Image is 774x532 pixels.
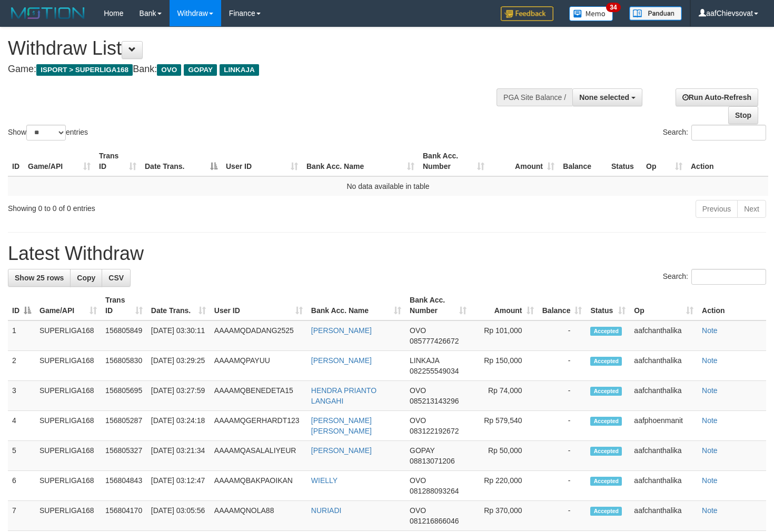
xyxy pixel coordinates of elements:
[8,320,35,351] td: 1
[630,320,698,351] td: aafchanthalika
[311,476,338,485] a: WIELLY
[691,269,766,285] input: Search:
[307,290,405,320] th: Bank Acc. Name: activate to sort column ascending
[410,397,459,405] span: Copy 085213143296 to clipboard
[538,381,587,411] td: -
[702,326,718,335] a: Note
[157,64,181,76] span: OVO
[8,243,766,264] h1: Latest Withdraw
[579,93,629,102] span: None selected
[311,356,372,365] a: [PERSON_NAME]
[410,517,459,525] span: Copy 081216866046 to clipboard
[220,64,259,76] span: LINKAJA
[559,146,607,176] th: Balance
[147,411,210,441] td: [DATE] 03:24:18
[698,290,766,320] th: Action
[590,387,622,396] span: Accepted
[147,381,210,411] td: [DATE] 03:27:59
[210,381,307,411] td: AAAAMQBENEDETA15
[8,199,315,214] div: Showing 0 to 0 of 0 entries
[410,326,426,335] span: OVO
[8,5,88,21] img: MOTION_logo.png
[702,476,718,485] a: Note
[410,367,459,375] span: Copy 082255549034 to clipboard
[101,441,147,471] td: 156805327
[36,64,133,76] span: ISPORT > SUPERLIGA168
[184,64,217,76] span: GOPAY
[630,441,698,471] td: aafchanthalika
[35,351,101,381] td: SUPERLIGA168
[101,320,147,351] td: 156805849
[24,146,95,176] th: Game/API: activate to sort column ascending
[210,320,307,351] td: AAAAMQDADANG2525
[630,411,698,441] td: aafphoenmanit
[538,290,587,320] th: Balance: activate to sort column ascending
[702,356,718,365] a: Note
[210,501,307,531] td: AAAAMQNOLA88
[101,351,147,381] td: 156805830
[737,200,766,218] a: Next
[471,351,538,381] td: Rp 150,000
[222,146,302,176] th: User ID: activate to sort column ascending
[147,501,210,531] td: [DATE] 03:05:56
[311,326,372,335] a: [PERSON_NAME]
[35,381,101,411] td: SUPERLIGA168
[702,506,718,515] a: Note
[606,3,620,12] span: 34
[410,476,426,485] span: OVO
[311,386,376,405] a: HENDRA PRIANTO LANGAHI
[8,290,35,320] th: ID: activate to sort column descending
[410,506,426,515] span: OVO
[8,269,71,287] a: Show 25 rows
[410,356,439,365] span: LINKAJA
[538,411,587,441] td: -
[35,471,101,501] td: SUPERLIGA168
[696,200,738,218] a: Previous
[471,381,538,411] td: Rp 74,000
[101,381,147,411] td: 156805695
[410,457,455,465] span: Copy 08813071206 to clipboard
[471,411,538,441] td: Rp 579,540
[311,446,372,455] a: [PERSON_NAME]
[70,269,102,287] a: Copy
[538,501,587,531] td: -
[302,146,419,176] th: Bank Acc. Name: activate to sort column ascending
[141,146,222,176] th: Date Trans.: activate to sort column descending
[311,506,342,515] a: NURIADI
[8,501,35,531] td: 7
[702,386,718,395] a: Note
[691,125,766,140] input: Search:
[410,427,459,435] span: Copy 083122192672 to clipboard
[147,441,210,471] td: [DATE] 03:21:34
[630,501,698,531] td: aafchanthalika
[35,441,101,471] td: SUPERLIGA168
[590,477,622,486] span: Accepted
[108,274,124,282] span: CSV
[702,416,718,425] a: Note
[538,441,587,471] td: -
[15,274,64,282] span: Show 25 rows
[572,88,642,106] button: None selected
[8,146,24,176] th: ID
[702,446,718,455] a: Note
[590,357,622,366] span: Accepted
[663,269,766,285] label: Search:
[210,411,307,441] td: AAAAMQGERHARDT123
[538,471,587,501] td: -
[569,6,613,21] img: Button%20Memo.svg
[77,274,95,282] span: Copy
[311,416,372,435] a: [PERSON_NAME] [PERSON_NAME]
[26,125,66,140] select: Showentries
[8,381,35,411] td: 3
[590,327,622,336] span: Accepted
[410,416,426,425] span: OVO
[590,417,622,426] span: Accepted
[630,471,698,501] td: aafchanthalika
[8,411,35,441] td: 4
[663,125,766,140] label: Search:
[630,351,698,381] td: aafchanthalika
[101,411,147,441] td: 156805287
[8,351,35,381] td: 2
[35,501,101,531] td: SUPERLIGA168
[95,146,141,176] th: Trans ID: activate to sort column ascending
